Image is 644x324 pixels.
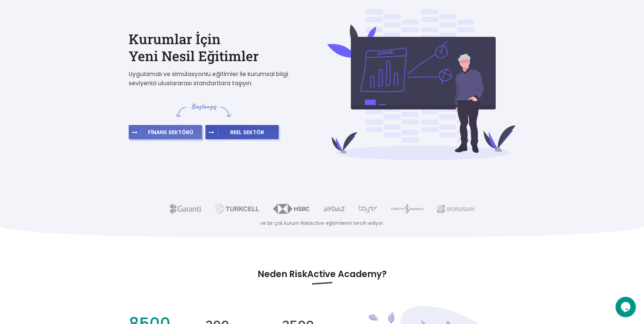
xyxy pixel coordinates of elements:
img: aygaz.png [323,204,345,214]
img: garanti.png [170,204,201,214]
a: REEL SEKTÖR [205,129,279,136]
img: turkcell.png [215,204,259,214]
iframe: chat widget [615,297,637,317]
a: FİNANS SEKTÖRÜ [129,129,202,136]
img: borusan.png [437,204,474,214]
img: isbank.png [391,204,423,214]
img: hsbc.png [273,204,310,214]
span: REEL SEKTÖR [218,129,277,136]
button: FİNANS SEKTÖRÜ [129,125,202,139]
span: FİNANS SEKTÖRÜ [141,129,200,136]
h2: Kurumlar İçin Yeni Nesil Eğitimler [129,31,317,65]
h3: Neden RiskActive Academy? [129,268,516,284]
img: boyner.png [358,204,378,214]
img: cover-bg-4f0afb8b8e761f0a12b4d1d22ae825fe.svg [327,9,516,160]
p: Uygulamalı ve simülasyonlu eğitimler ile kurumsal bilgi seviyenizi uluslararası standartlara taşı... [129,70,298,88]
span: Başlangıç [191,102,216,111]
p: ve bir çok kurum RiskActive eğitimlerini tercih ediyor. [15,219,629,227]
button: REEL SEKTÖR [205,125,279,139]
